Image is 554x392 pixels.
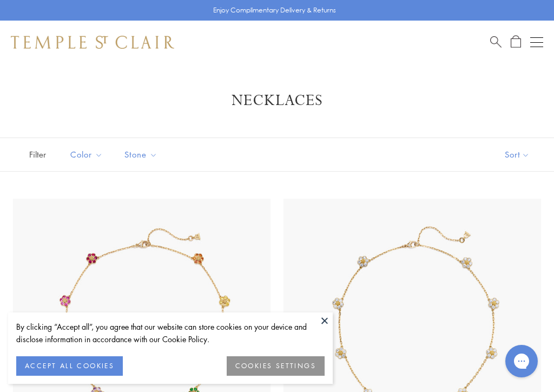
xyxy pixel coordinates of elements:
[27,91,527,110] h1: Necklaces
[16,321,325,345] div: By clicking “Accept all”, you agree that our website can store cookies on your device and disclos...
[116,142,166,167] button: Stone
[511,35,521,49] a: Open Shopping Bag
[11,36,174,49] img: Temple St. Clair
[480,138,554,171] button: Show sort by
[227,356,325,376] button: COOKIES SETTINGS
[65,148,111,161] span: Color
[62,142,111,167] button: Color
[213,5,336,16] p: Enjoy Complimentary Delivery & Returns
[530,36,543,49] button: Open navigation
[119,148,166,161] span: Stone
[16,356,123,376] button: ACCEPT ALL COOKIES
[490,35,502,49] a: Search
[500,341,543,381] iframe: Gorgias live chat messenger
